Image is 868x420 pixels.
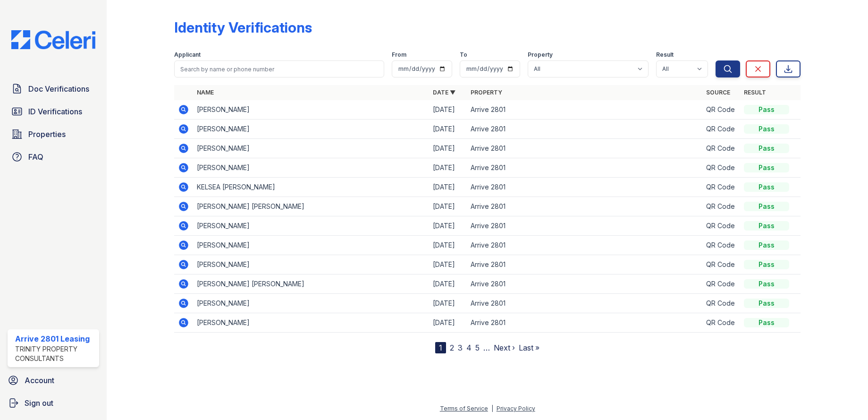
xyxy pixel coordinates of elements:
[519,343,539,352] a: Last »
[744,299,789,308] div: Pass
[193,236,429,255] td: [PERSON_NAME]
[8,125,99,144] a: Properties
[193,197,429,216] td: [PERSON_NAME] [PERSON_NAME]
[193,216,429,236] td: [PERSON_NAME]
[466,343,472,352] a: 4
[429,139,467,158] td: [DATE]
[702,255,740,274] td: QR Code
[491,405,493,412] div: |
[494,343,515,352] a: Next ›
[4,30,103,49] img: CE_Logo_Blue-a8612792a0a2168367f1c8372b55b34899dd931a85d93a1a3d3e32e68fde9ad4.png
[460,51,467,59] label: To
[429,178,467,197] td: [DATE]
[702,120,740,139] td: QR Code
[702,274,740,294] td: QR Code
[467,100,703,120] td: Arrive 2801
[433,89,455,96] a: Date ▼
[744,240,789,250] div: Pass
[174,60,384,77] input: Search by name or phone number
[497,405,535,412] a: Privacy Policy
[174,51,201,59] label: Applicant
[475,343,480,352] a: 5
[28,106,82,117] span: ID Verifications
[435,342,446,353] div: 1
[744,202,789,211] div: Pass
[197,89,214,96] a: Name
[193,178,429,197] td: KELSEA [PERSON_NAME]
[702,313,740,333] td: QR Code
[429,236,467,255] td: [DATE]
[429,274,467,294] td: [DATE]
[193,158,429,178] td: [PERSON_NAME]
[193,255,429,274] td: [PERSON_NAME]
[467,294,703,313] td: Arrive 2801
[467,313,703,333] td: Arrive 2801
[429,255,467,274] td: [DATE]
[702,236,740,255] td: QR Code
[744,144,789,153] div: Pass
[467,139,703,158] td: Arrive 2801
[28,151,43,163] span: FAQ
[702,216,740,236] td: QR Code
[4,394,103,412] a: Sign out
[744,221,789,231] div: Pass
[440,405,488,412] a: Terms of Service
[528,51,553,59] label: Property
[467,158,703,178] td: Arrive 2801
[458,343,463,352] a: 3
[706,89,730,96] a: Source
[744,182,789,192] div: Pass
[193,100,429,120] td: [PERSON_NAME]
[702,100,740,120] td: QR Code
[193,294,429,313] td: [PERSON_NAME]
[429,120,467,139] td: [DATE]
[744,124,789,134] div: Pass
[28,129,66,140] span: Properties
[744,318,789,327] div: Pass
[702,158,740,178] td: QR Code
[467,274,703,294] td: Arrive 2801
[28,83,89,94] span: Doc Verifications
[467,178,703,197] td: Arrive 2801
[15,344,95,363] div: Trinity Property Consultants
[193,274,429,294] td: [PERSON_NAME] [PERSON_NAME]
[25,397,53,409] span: Sign out
[702,197,740,216] td: QR Code
[450,343,454,352] a: 2
[467,216,703,236] td: Arrive 2801
[193,120,429,139] td: [PERSON_NAME]
[8,102,99,121] a: ID Verifications
[744,163,789,172] div: Pass
[25,375,54,386] span: Account
[467,120,703,139] td: Arrive 2801
[174,19,312,36] div: Identity Verifications
[429,197,467,216] td: [DATE]
[8,147,99,166] a: FAQ
[467,197,703,216] td: Arrive 2801
[4,371,103,390] a: Account
[429,313,467,333] td: [DATE]
[744,260,789,269] div: Pass
[744,105,789,114] div: Pass
[467,236,703,255] td: Arrive 2801
[8,79,99,98] a: Doc Verifications
[467,255,703,274] td: Arrive 2801
[193,313,429,333] td: [PERSON_NAME]
[429,216,467,236] td: [DATE]
[392,51,406,59] label: From
[702,139,740,158] td: QR Code
[429,294,467,313] td: [DATE]
[429,158,467,178] td: [DATE]
[483,342,490,353] span: …
[429,100,467,120] td: [DATE]
[744,89,766,96] a: Result
[656,51,674,59] label: Result
[193,139,429,158] td: [PERSON_NAME]
[702,294,740,313] td: QR Code
[744,279,789,289] div: Pass
[471,89,502,96] a: Property
[702,178,740,197] td: QR Code
[15,333,95,344] div: Arrive 2801 Leasing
